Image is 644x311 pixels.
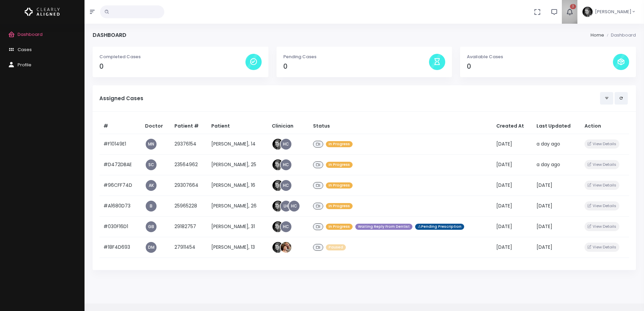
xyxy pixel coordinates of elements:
span: In Progress [326,203,353,209]
img: Header Avatar [581,6,594,18]
td: 29182757 [170,216,207,237]
button: View Details [585,243,619,252]
span: a day ago [536,140,560,147]
th: Last Updated [532,118,580,134]
a: AK [146,180,157,191]
p: Completed Cases [99,53,245,60]
a: HC [281,139,291,150]
img: Logo Horizontal [25,5,60,19]
span: In Progress [326,182,353,189]
span: [DATE] [496,140,512,147]
span: In Progress [326,141,353,148]
td: #F10149E1 [99,134,141,154]
span: a day ago [536,161,560,168]
span: Paused [326,244,346,251]
td: [PERSON_NAME], 14 [207,134,268,154]
td: #D472DBAE [99,154,141,175]
td: #030F16D1 [99,216,141,237]
p: Available Cases [467,53,613,60]
button: View Details [585,160,619,169]
td: [PERSON_NAME], 26 [207,196,268,216]
th: Status [309,118,492,134]
td: 23564962 [170,154,207,175]
a: DM [146,242,157,253]
h5: Assigned Cases [99,95,600,102]
a: B [146,201,157,212]
td: [PERSON_NAME], 16 [207,175,268,196]
th: Patient # [170,118,207,134]
span: In Progress [326,162,353,168]
span: Cases [18,46,32,53]
span: ⚠Pending Prescription [415,224,464,230]
th: Clinician [268,118,309,134]
button: View Details [585,222,619,231]
a: GB [146,221,157,232]
td: [PERSON_NAME], 25 [207,154,268,175]
h4: 0 [99,63,245,70]
span: Dashboard [18,31,43,38]
th: Action [580,118,629,134]
td: 29307664 [170,175,207,196]
p: Pending Cases [283,53,429,60]
td: [PERSON_NAME], 31 [207,216,268,237]
a: HC [281,159,291,170]
th: # [99,118,141,134]
span: [DATE] [536,182,552,188]
th: Doctor [141,118,170,134]
a: HC [289,201,300,212]
td: #A1680D73 [99,196,141,216]
h4: 0 [283,63,429,70]
span: In Progress [326,224,353,230]
span: 3 [570,4,576,9]
h4: Dashboard [93,32,126,38]
a: HC [281,180,291,191]
th: Created At [492,118,533,134]
td: 29376154 [170,134,207,154]
td: 25965228 [170,196,207,216]
th: Patient [207,118,268,134]
button: View Details [585,139,619,149]
td: 27911454 [170,237,207,258]
span: Waiting Reply From Dentist [355,224,412,230]
span: [DATE] [536,223,552,230]
a: MN [146,139,157,150]
span: [DATE] [536,202,552,209]
a: SC [146,159,157,170]
span: [DATE] [496,202,512,209]
h4: 0 [467,63,613,70]
span: [DATE] [496,244,512,250]
span: [DATE] [496,223,512,230]
li: Dashboard [604,32,636,39]
span: [DATE] [496,182,512,188]
span: [DATE] [496,161,512,168]
span: [PERSON_NAME] [595,8,631,15]
button: View Details [585,201,619,210]
button: View Details [585,181,619,190]
span: Profile [18,62,31,68]
a: HC [281,221,291,232]
td: #18F4D693 [99,237,141,258]
span: [DATE] [536,244,552,250]
td: [PERSON_NAME], 13 [207,237,268,258]
li: Home [591,32,604,39]
td: #96CFF74D [99,175,141,196]
a: LH [281,201,291,212]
